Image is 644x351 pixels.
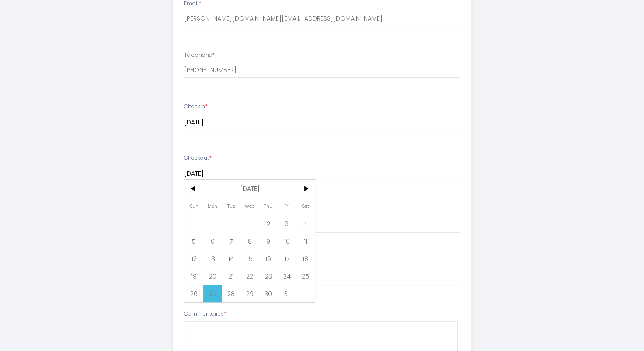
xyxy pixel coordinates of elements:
[203,197,222,215] span: Mon
[184,232,203,250] span: 5
[184,267,203,285] span: 19
[240,285,259,302] span: 29
[203,232,222,250] span: 6
[259,215,278,232] span: 2
[278,215,296,232] span: 3
[184,180,203,197] span: <
[184,250,203,267] span: 12
[222,267,240,285] span: 21
[222,232,240,250] span: 7
[259,285,278,302] span: 30
[240,215,259,232] span: 1
[259,197,278,215] span: Thu
[184,154,212,162] label: Checkout
[240,250,259,267] span: 15
[203,267,222,285] span: 20
[240,267,259,285] span: 22
[240,232,259,250] span: 8
[203,285,222,302] span: 27
[278,285,296,302] span: 31
[296,215,315,232] span: 4
[296,250,315,267] span: 18
[259,232,278,250] span: 9
[222,197,240,215] span: Tue
[296,267,315,285] span: 25
[259,250,278,267] span: 16
[278,250,296,267] span: 17
[222,250,240,267] span: 14
[184,197,203,215] span: Sun
[222,285,240,302] span: 28
[203,250,222,267] span: 13
[240,197,259,215] span: Wed
[278,232,296,250] span: 10
[296,197,315,215] span: Sat
[296,180,315,197] span: >
[259,267,278,285] span: 23
[296,232,315,250] span: 11
[184,285,203,302] span: 26
[184,103,208,111] label: Checkin
[184,51,215,59] label: Téléphone
[203,180,296,197] span: [DATE]
[278,197,296,215] span: Fri
[184,310,226,318] label: Commentaires
[278,267,296,285] span: 24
